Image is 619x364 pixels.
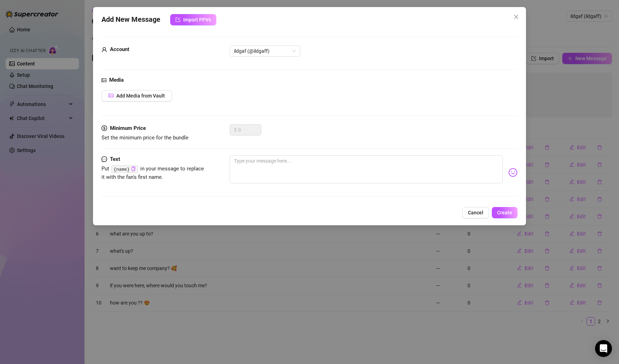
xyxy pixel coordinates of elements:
[101,124,107,133] span: dollar
[595,340,612,357] div: Open Intercom Messenger
[175,17,180,22] span: import
[131,167,136,171] span: copy
[492,207,518,218] button: Create
[101,165,204,180] span: Put in your message to replace it with the fan's first name.
[101,76,106,84] span: picture
[183,17,211,23] span: Import PPVs
[462,207,489,218] button: Cancel
[234,46,296,56] span: ildgaf (@ildgaff)
[110,46,129,52] strong: Account
[110,156,120,162] strong: Text
[101,134,188,141] span: Set the minimum price for the bundle
[116,93,165,99] span: Add Media from Vault
[510,14,522,20] span: Close
[101,45,107,54] span: user
[468,210,483,215] span: Cancel
[101,90,172,101] button: Add Media from Vault
[170,14,216,25] button: Import PPVs
[131,166,136,171] button: Click to Copy
[497,210,512,215] span: Create
[111,165,138,173] code: {name}
[508,168,518,177] img: svg%3e
[513,14,519,20] span: close
[110,125,146,131] strong: Minimum Price
[109,77,124,83] strong: Media
[101,14,160,25] span: Add New Message
[510,11,522,23] button: Close
[109,93,113,98] span: picture
[101,155,107,164] span: message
